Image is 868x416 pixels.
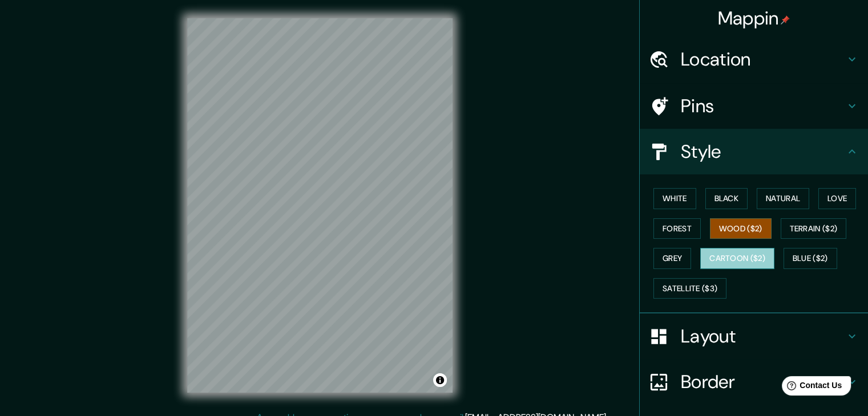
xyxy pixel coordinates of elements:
button: Grey [653,248,691,269]
h4: Border [681,370,845,393]
button: Black [705,188,748,209]
button: Natural [757,188,809,209]
button: Terrain ($2) [781,218,847,239]
button: Toggle attribution [433,373,447,387]
button: Cartoon ($2) [700,248,774,269]
div: Style [640,129,868,174]
h4: Location [681,48,845,71]
button: White [653,188,696,209]
h4: Layout [681,325,845,348]
button: Wood ($2) [710,218,772,239]
div: Border [640,359,868,405]
button: Satellite ($3) [653,278,726,299]
div: Layout [640,313,868,359]
button: Blue ($2) [784,248,837,269]
iframe: Help widget launcher [766,372,855,403]
canvas: Map [187,18,453,393]
h4: Mappin [718,7,790,30]
button: Forest [653,218,701,239]
div: Location [640,36,868,82]
img: pin-icon.png [781,15,790,25]
h4: Style [681,140,845,163]
button: Love [818,188,856,209]
h4: Pins [681,95,845,117]
div: Pins [640,83,868,129]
